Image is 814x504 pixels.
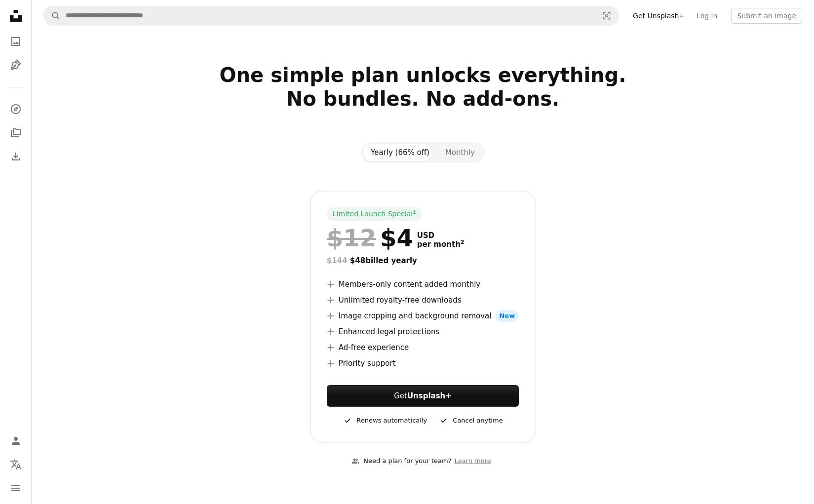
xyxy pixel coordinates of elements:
a: Log in [691,8,723,24]
button: Yearly (66% off) [363,144,437,161]
a: Photos [6,32,26,51]
li: Priority support [327,357,519,369]
span: USD [417,231,465,240]
li: Enhanced legal protections [327,326,519,338]
div: Limited Launch Special [327,207,422,221]
li: Ad-free experience [327,342,519,353]
sup: 2 [461,239,465,245]
a: Learn more [452,453,494,469]
div: Renews automatically [343,415,427,426]
a: Home — Unsplash [6,6,26,28]
button: Visual search [595,6,619,25]
button: Search Unsplash [44,6,61,25]
button: Submit an image [731,8,802,24]
a: 2 [459,240,466,249]
button: GetUnsplash+ [327,385,519,407]
li: Members-only content added monthly [327,278,519,290]
a: Illustrations [6,55,26,75]
form: Find visuals sitewide [43,6,619,26]
a: Explore [6,99,26,119]
a: Log in / Sign up [6,431,26,451]
sup: 1 [413,209,416,215]
div: $48 billed yearly [327,255,519,267]
button: Menu [6,478,26,498]
span: New [495,310,519,322]
li: Image cropping and background removal [327,310,519,322]
div: Need a plan for your team? [351,456,451,466]
h2: One simple plan unlocks everything. No bundles. No add-ons. [105,63,741,134]
span: $12 [327,225,376,251]
div: $4 [327,225,413,251]
a: Collections [6,123,26,143]
li: Unlimited royalty-free downloads [327,294,519,306]
a: 1 [411,209,418,219]
span: $144 [327,256,348,265]
div: Cancel anytime [439,415,503,426]
strong: Unsplash+ [407,391,452,400]
button: Monthly [437,144,483,161]
a: Download History [6,147,26,166]
button: Language [6,455,26,474]
span: per month [417,240,465,249]
a: Get Unsplash+ [627,8,691,24]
